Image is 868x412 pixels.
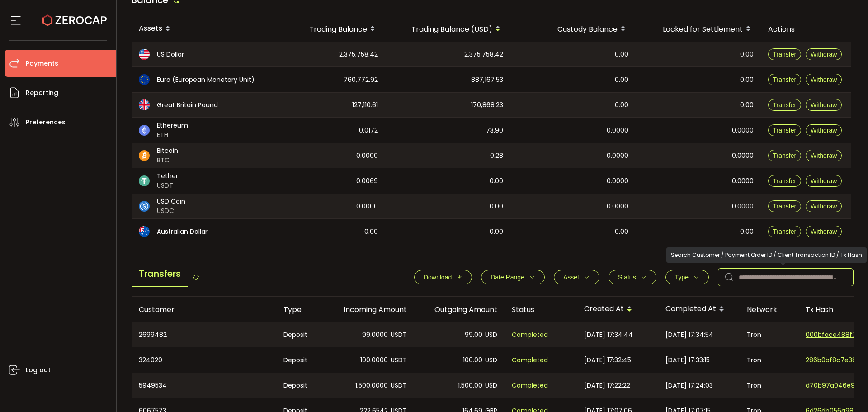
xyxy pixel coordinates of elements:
[811,76,837,83] span: Withdraw
[732,201,754,212] span: 0.0000
[490,176,503,186] span: 0.00
[732,151,754,161] span: 0.0000
[823,369,868,412] div: Chat Widget
[463,355,482,365] span: 100.00
[615,227,628,237] span: 0.00
[486,125,503,136] span: 73.90
[471,100,503,110] span: 170,868.23
[577,302,658,317] div: Created At
[740,373,798,398] div: Tron
[618,274,636,281] span: Status
[773,51,797,58] span: Transfer
[464,49,503,60] span: 2,375,758.42
[485,355,497,365] span: USD
[811,51,837,58] span: Withdraw
[360,355,388,365] span: 100.0000
[768,124,802,136] button: Transfer
[157,130,188,140] span: ETH
[806,124,842,136] button: Withdraw
[768,200,802,212] button: Transfer
[139,201,150,212] img: usdc_portfolio.svg
[773,76,797,83] span: Transfer
[157,50,184,59] span: US Dollar
[490,151,503,161] span: 0.28
[132,373,276,398] div: 5949534
[362,330,388,340] span: 99.0000
[490,227,503,237] span: 0.00
[339,49,378,60] span: 2,375,758.42
[132,322,276,347] div: 2699482
[584,380,630,391] span: [DATE] 17:22:22
[740,75,754,85] span: 0.00
[356,201,378,212] span: 0.0000
[806,99,842,111] button: Withdraw
[391,355,407,365] span: USDT
[276,373,324,398] div: Deposit
[356,151,378,161] span: 0.0000
[773,203,797,210] span: Transfer
[139,175,150,186] img: usdt_portfolio.svg
[806,226,842,237] button: Withdraw
[675,274,689,281] span: Type
[132,347,276,373] div: 324020
[740,227,754,237] span: 0.00
[157,156,178,165] span: BTC
[139,150,150,161] img: btc_portfolio.svg
[276,322,324,347] div: Deposit
[272,21,385,37] div: Trading Balance
[465,330,482,340] span: 99.00
[139,74,150,85] img: eur_portfolio.svg
[157,206,185,216] span: USDC
[481,270,545,284] button: Date Range
[276,304,324,315] div: Type
[636,21,761,37] div: Locked for Settlement
[615,75,628,85] span: 0.00
[512,330,548,340] span: Completed
[385,21,510,37] div: Trading Balance (USD)
[132,261,188,287] span: Transfers
[768,226,802,237] button: Transfer
[344,75,378,85] span: 760,772.92
[359,125,378,136] span: 0.0172
[490,201,503,212] span: 0.00
[773,228,797,235] span: Transfer
[658,302,740,317] div: Completed At
[740,322,798,347] div: Tron
[665,330,713,340] span: [DATE] 17:34:54
[768,99,802,111] button: Transfer
[584,355,631,365] span: [DATE] 17:32:45
[806,150,842,161] button: Withdraw
[666,247,867,263] div: Search Customer / Payment Order ID / Client Transaction ID / Tx Hash
[806,74,842,85] button: Withdraw
[811,101,837,109] span: Withdraw
[139,226,150,237] img: aud_portfolio.svg
[607,151,628,161] span: 0.0000
[364,227,378,237] span: 0.00
[740,347,798,373] div: Tron
[811,203,837,210] span: Withdraw
[806,200,842,212] button: Withdraw
[512,355,548,365] span: Completed
[806,175,842,187] button: Withdraw
[554,270,599,284] button: Asset
[740,100,754,110] span: 0.00
[414,304,505,315] div: Outgoing Amount
[768,150,802,161] button: Transfer
[424,274,452,281] span: Download
[773,177,797,185] span: Transfer
[139,99,150,110] img: gbp_portfolio.svg
[391,380,407,391] span: USDT
[485,380,497,391] span: USD
[352,100,378,110] span: 127,110.61
[139,49,150,60] img: usd_portfolio.svg
[607,201,628,212] span: 0.0000
[665,380,713,391] span: [DATE] 17:24:03
[132,21,272,37] div: Assets
[665,355,710,365] span: [DATE] 17:33:15
[157,75,255,85] span: Euro (European Monetary Unit)
[26,116,66,129] span: Preferences
[732,176,754,186] span: 0.0000
[139,125,150,136] img: eth_portfolio.svg
[157,171,178,181] span: Tether
[768,74,802,85] button: Transfer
